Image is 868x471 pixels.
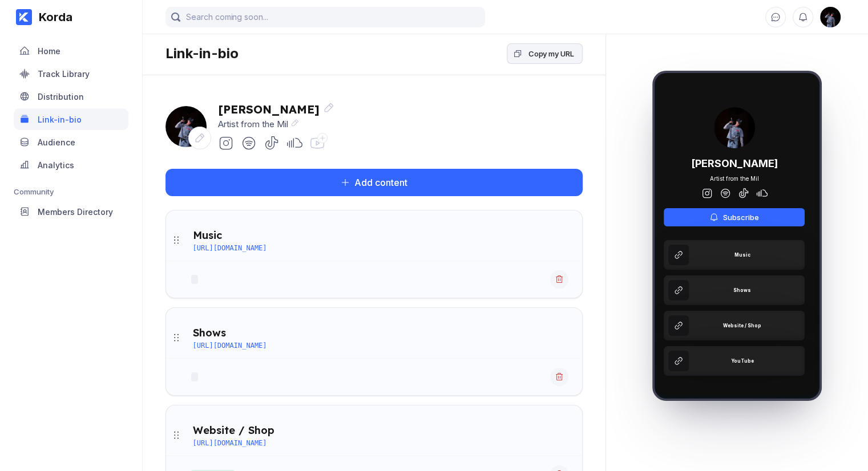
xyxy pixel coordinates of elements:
[38,46,60,56] div: Home
[14,40,128,63] a: Home
[192,244,267,252] div: [URL][DOMAIN_NAME]
[14,187,128,196] div: Community
[192,424,274,437] div: Website / Shop
[38,137,75,147] div: Audience
[714,107,755,148] img: 160x160
[38,92,84,101] div: Distribution
[664,208,805,226] button: Subscribe
[734,252,750,258] div: Music
[38,69,90,79] div: Track Library
[165,106,207,147] img: 160x160
[714,107,755,148] div: Alan Ward
[507,43,583,64] button: Copy my URL
[218,102,334,116] div: [PERSON_NAME]
[731,358,754,364] div: YouTube
[38,115,82,124] div: Link-in-bio
[820,7,841,27] img: 160x160
[192,229,221,242] div: Music
[14,154,128,177] a: Analytics
[38,207,113,217] div: Members Directory
[192,342,267,350] div: [URL][DOMAIN_NAME]
[733,287,751,293] div: Shows
[718,213,759,222] div: Subscribe
[14,201,128,224] a: Members Directory
[218,119,334,129] div: Artist from the Mil
[32,10,72,24] div: Korda
[165,106,207,147] div: Alan Ward
[14,131,128,154] a: Audience
[192,439,267,447] div: [URL][DOMAIN_NAME]
[710,175,759,182] div: Artist from the Mil
[528,48,574,59] div: Copy my URL
[192,326,225,339] div: Shows
[165,45,239,62] div: Link-in-bio
[14,108,128,131] a: Link-in-bio
[350,177,407,188] div: Add content
[165,169,583,196] button: Add content
[38,160,74,170] div: Analytics
[165,7,485,27] input: Search coming soon...
[165,210,583,298] div: Music[URL][DOMAIN_NAME]
[723,323,761,328] div: Website / Shop
[14,86,128,108] a: Distribution
[14,63,128,86] a: Track Library
[820,7,841,27] div: Alan Ward
[165,307,583,396] div: Shows[URL][DOMAIN_NAME]
[691,157,778,169] div: [PERSON_NAME]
